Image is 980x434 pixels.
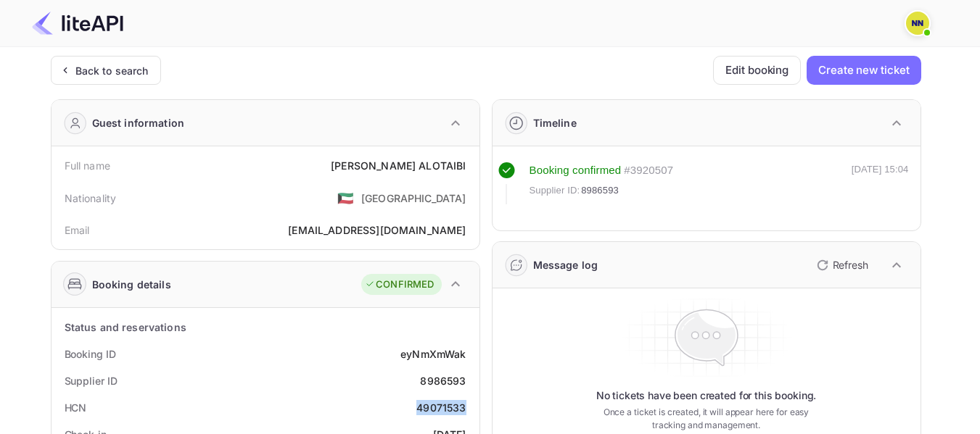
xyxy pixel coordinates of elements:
[331,158,466,173] div: [PERSON_NAME] ALOTAIBI
[596,388,817,403] p: No tickets have been created for this booking.
[65,346,116,362] div: Booking ID
[75,63,149,78] div: Back to search
[533,257,598,272] div: Message log
[624,162,673,179] div: # 3920507
[365,277,434,292] div: CONFIRMED
[92,115,185,130] div: Guest information
[337,185,354,211] span: United States
[288,222,466,238] div: [EMAIL_ADDRESS][DOMAIN_NAME]
[65,373,118,388] div: Supplier ID
[65,158,110,173] div: Full name
[361,191,466,206] div: [GEOGRAPHIC_DATA]
[65,222,90,238] div: Email
[807,56,921,85] button: Create new ticket
[400,346,466,362] div: eyNmXmWak
[808,254,874,277] button: Refresh
[906,12,929,35] img: N/A N/A
[65,320,186,335] div: Status and reservations
[32,12,123,35] img: LiteAPI Logo
[533,115,577,130] div: Timeline
[713,56,801,85] button: Edit booking
[65,400,87,415] div: HCN
[852,162,909,204] div: [DATE] 15:04
[65,191,117,206] div: Nationality
[416,400,466,415] div: 49071533
[592,406,821,432] p: Once a ticket is created, it will appear here for easy tracking and management.
[530,162,622,179] div: Booking confirmed
[420,373,466,388] div: 8986593
[530,183,580,198] span: Supplier ID:
[581,183,619,198] span: 8986593
[833,257,868,272] p: Refresh
[92,277,171,292] div: Booking details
